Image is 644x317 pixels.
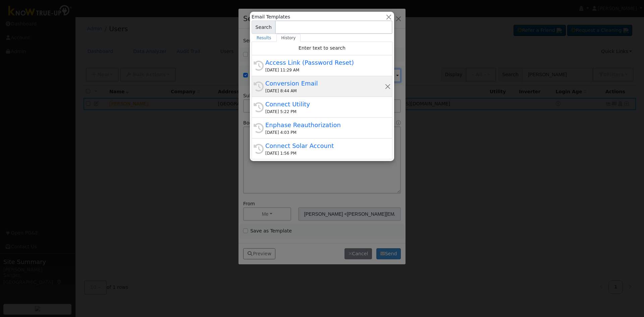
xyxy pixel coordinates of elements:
div: [DATE] 5:22 PM [265,109,385,115]
div: [DATE] 1:56 PM [265,150,385,156]
div: Access Link (Password Reset) [265,58,385,67]
a: History [276,34,301,42]
div: [DATE] 4:03 PM [265,129,385,136]
i: History [254,102,264,112]
div: Connect Solar Account [265,141,385,150]
i: History [254,82,264,92]
button: Remove this history [385,83,391,90]
i: History [254,123,264,133]
span: Email Templates [252,13,290,20]
span: Enter text to search [299,45,345,51]
div: [DATE] 11:29 AM [265,67,385,73]
div: Connect Utility [265,100,385,109]
span: Search [252,20,275,34]
i: History [254,61,264,71]
i: History [254,144,264,154]
div: Conversion Email [265,79,385,88]
a: Results [252,34,276,42]
div: Enphase Reauthorization [265,120,385,129]
div: [DATE] 8:44 AM [265,88,385,94]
